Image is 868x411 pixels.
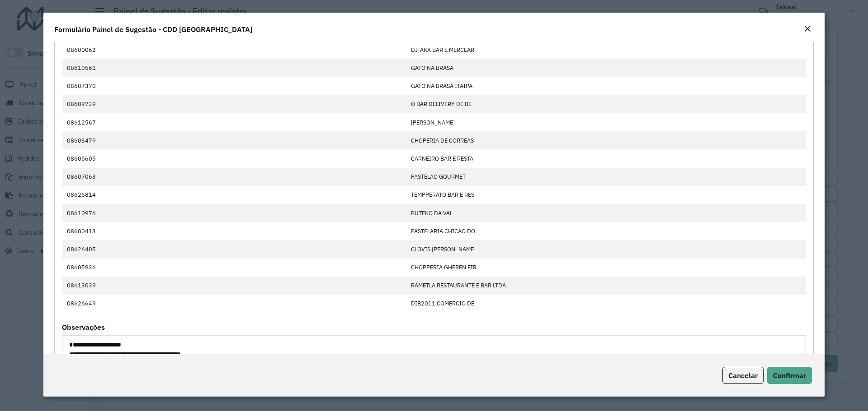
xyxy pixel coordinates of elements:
[62,113,406,131] td: 08612567
[406,113,806,131] td: [PERSON_NAME]
[406,204,806,222] td: BUTEKO DA VAL
[406,95,806,113] td: O BAR DELIVERY DE BE
[62,277,406,295] td: 08613039
[62,204,406,222] td: 08610976
[406,59,806,77] td: GATO NA BRASA
[62,41,406,59] td: 08600062
[773,371,806,380] span: Confirmar
[62,186,406,204] td: 08626814
[406,186,806,204] td: TEMPPERATO BAR E RES
[406,240,806,258] td: CLOVIS [PERSON_NAME]
[62,222,406,240] td: 08600413
[406,277,806,295] td: RAMETLA RESTAURANTE E BAR LTDA
[406,149,806,167] td: CARNEIRO BAR E RESTA
[62,240,406,258] td: 08626405
[406,168,806,186] td: PASTELAO GOURMET
[62,168,406,186] td: 08607063
[406,295,806,313] td: DIB2011 COMERCIO DE
[722,367,764,384] button: Cancelar
[62,77,406,95] td: 08607370
[406,259,806,277] td: CHOPPERIA GHEREN EIR
[728,371,758,380] span: Cancelar
[406,41,806,59] td: DITAKA BAR E MERCEAR
[62,59,406,77] td: 08610561
[767,367,812,384] button: Confirmar
[406,77,806,95] td: GATO NA BRASA ITAIPA
[62,259,406,277] td: 08605936
[804,25,811,32] em: Fechar
[62,322,105,332] label: Observações
[62,95,406,113] td: 08609739
[406,222,806,240] td: PASTELARIA CHICAO DO
[62,131,406,149] td: 08603479
[406,131,806,149] td: CHOPERIA DE CORREAS
[62,149,406,167] td: 08605605
[54,24,252,35] h4: Formulário Painel de Sugestão - CDD [GEOGRAPHIC_DATA]
[62,295,406,313] td: 08626649
[801,23,814,35] button: Close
